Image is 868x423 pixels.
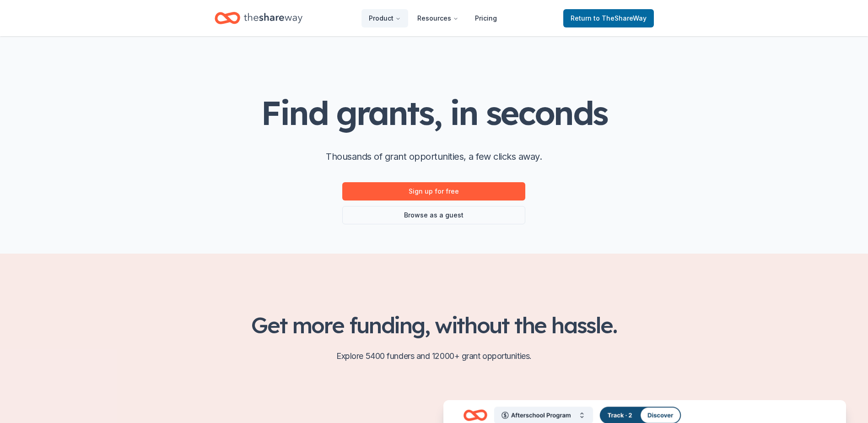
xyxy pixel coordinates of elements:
[410,9,466,27] button: Resources
[468,9,504,27] a: Pricing
[326,149,542,164] p: Thousands of grant opportunities, a few clicks away.
[361,7,504,29] nav: Main
[571,13,647,24] span: Return
[215,7,302,29] a: Home
[215,349,654,363] p: Explore 5400 funders and 12000+ grant opportunities.
[261,95,607,131] h1: Find grants, in seconds
[593,14,647,22] span: to TheShareWay
[361,9,408,27] button: Product
[215,312,654,338] h2: Get more funding, without the hassle.
[563,9,654,27] a: Returnto TheShareWay
[342,182,525,201] a: Sign up for free
[342,206,525,224] a: Browse as a guest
